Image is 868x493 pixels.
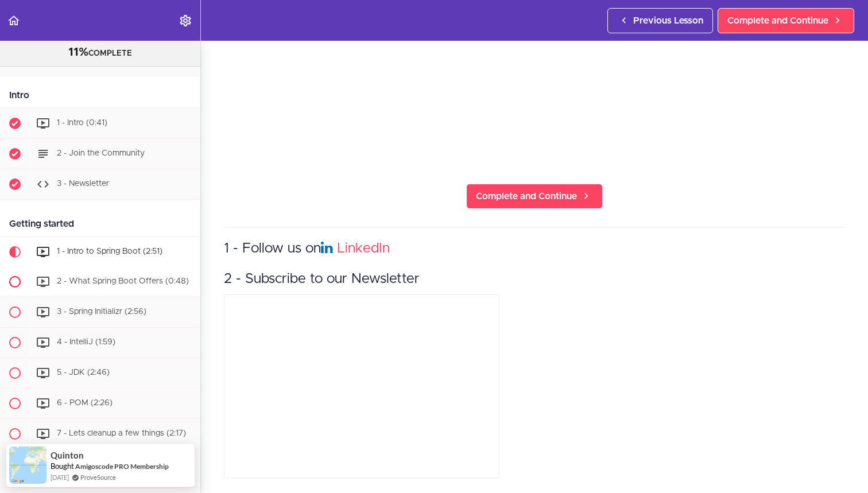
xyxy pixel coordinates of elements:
[727,14,828,28] span: Complete and Continue
[57,429,186,437] span: 7 - Lets cleanup a few things (2:17)
[68,46,88,58] span: 11%
[607,8,713,33] a: Previous Lesson
[57,119,107,127] span: 1 - Intro (0:41)
[51,472,69,482] span: [DATE]
[57,338,115,346] span: 4 - IntelliJ (1:59)
[337,242,390,255] a: LinkedIn
[57,277,189,285] span: 2 - What Spring Boot Offers (0:48)
[476,189,577,203] span: Complete and Continue
[224,270,845,289] h3: 2 - Subscribe to our Newsletter
[57,308,146,316] span: 3 - Spring Initializr (2:56)
[466,184,603,209] a: Complete and Continue
[57,247,162,255] span: 1 - Intro to Spring Boot (2:51)
[633,14,703,28] span: Previous Lesson
[57,149,145,157] span: 2 - Join the Community
[7,14,21,28] svg: Back to course curriculum
[57,180,109,188] span: 3 - Newsletter
[9,447,46,484] img: provesource social proof notification image
[179,14,192,28] svg: Settings Menu
[51,461,74,471] span: Bought
[57,399,113,407] span: 6 - POM (2:26)
[75,461,169,471] a: Amigoscode PRO Membership
[224,239,845,258] h3: 1 - Follow us on
[57,368,110,376] span: 5 - JDK (2:46)
[51,451,84,460] span: Quinton
[14,45,186,60] div: COMPLETE
[80,472,116,482] a: ProveSource
[718,8,854,33] a: Complete and Continue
